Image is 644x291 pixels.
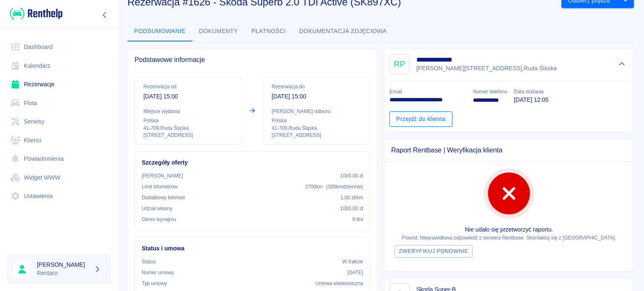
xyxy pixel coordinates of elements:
p: 41-709 , Ruda Śląska [143,124,233,132]
img: Renthelp logo [10,7,62,21]
p: [STREET_ADDRESS] [143,132,233,139]
a: Flota [7,94,111,113]
a: Ustawienia [7,187,111,206]
p: Nie udało się przetworzyć raportu. [391,225,627,234]
p: [DATE] 15:00 [143,92,233,101]
button: Dokumentacja zdjęciowa [293,21,394,41]
button: Ukryj szczegóły [615,58,629,70]
p: Numer umowy [142,269,174,276]
div: RP [390,54,410,74]
p: Rentaro [37,269,91,278]
p: Rezerwacja do [272,83,361,90]
p: Polska [272,117,361,124]
h6: [PERSON_NAME] [37,260,91,269]
a: Dashboard [7,38,111,57]
p: Dodatkowy kilometr [142,194,185,201]
p: Rezerwacja od [143,83,233,90]
button: Podsumowanie [127,21,192,41]
a: Kalendarz [7,57,111,75]
a: Widget WWW [7,168,111,187]
a: Renthelp logo [7,7,62,21]
button: Zwiń nawigację [99,10,111,21]
button: Dokumenty [192,21,245,41]
button: Zweryfikuj ponownie [395,245,473,258]
h6: Szczegóły oferty [142,158,363,167]
p: 2700 km [305,183,363,191]
p: Miejsce wydania [143,108,233,115]
p: Typ umowy [142,280,167,287]
p: Email [390,88,466,95]
p: [PERSON_NAME] [142,172,183,180]
span: Podstawowe informacje [135,56,370,64]
p: Data dodania [514,88,548,95]
p: [DATE] [347,269,363,276]
p: Polska [143,117,233,124]
p: [STREET_ADDRESS] [272,132,361,139]
h6: Status i umowa [142,244,363,253]
button: Płatności [245,21,293,41]
p: [PERSON_NAME] odbioru [272,108,361,115]
p: Udział własny [142,205,172,212]
p: [PERSON_NAME][STREET_ADDRESS] , Ruda Ślaska [416,64,557,73]
span: Raport Rentbase | Weryfikacja klienta [391,146,627,155]
p: [DATE] 15:00 [272,92,361,101]
a: Przejdź do klienta [390,111,452,127]
p: 41-709 , Ruda Śląska [272,124,361,132]
p: Status [142,258,156,265]
p: 9 dni [352,216,363,223]
p: Limit kilometrów [142,183,177,191]
span: ( 300 km dziennie ) [326,184,363,190]
p: 1000,00 zł [340,172,363,180]
p: Okres wynajmu [142,216,176,223]
a: Serwisy [7,112,111,131]
p: W trakcie [342,258,363,265]
p: [DATE] 12:05 [514,95,548,104]
a: Rezerwacje [7,75,111,94]
a: Klienci [7,131,111,150]
p: Numer telefonu [473,88,507,95]
p: Powód: Nieprawidłowa odpowiedź z serwera Rentbase. Skontaktuj się z [GEOGRAPHIC_DATA]. [391,234,627,242]
p: Umowa elektroniczna [315,280,363,287]
p: 1000,00 zł [340,205,363,212]
a: Powiadomienia [7,149,111,168]
p: 1,00 zł /km [340,194,363,201]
